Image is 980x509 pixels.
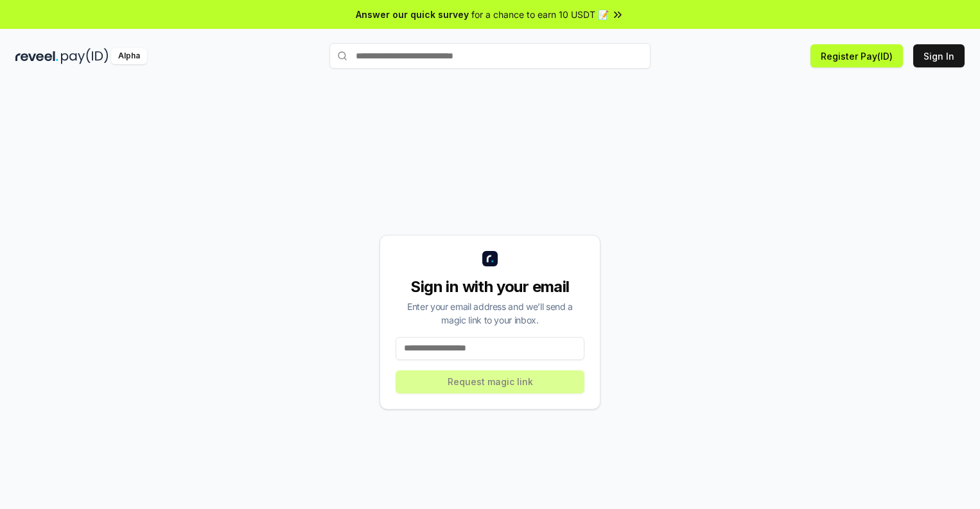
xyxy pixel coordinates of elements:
button: Register Pay(ID) [810,44,903,67]
button: Sign In [913,44,965,67]
img: reveel_dark [15,48,58,64]
span: for a chance to earn 10 USDT 📝 [471,8,609,21]
div: Enter your email address and we’ll send a magic link to your inbox. [396,300,584,327]
span: Answer our quick survey [356,8,469,21]
img: logo_small [482,251,498,266]
div: Alpha [111,48,147,64]
div: Sign in with your email [396,277,584,297]
img: pay_id [61,48,109,64]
